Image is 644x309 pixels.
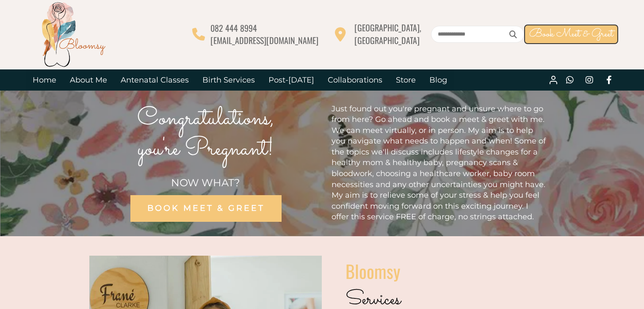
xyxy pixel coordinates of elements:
a: Book Meet & Greet [524,25,618,44]
span: [EMAIL_ADDRESS][DOMAIN_NAME] [210,34,318,47]
span: Congratulations, [137,100,274,138]
span: Bloomsy [345,258,400,284]
span: [GEOGRAPHIC_DATA], [354,21,421,34]
a: Collaborations [321,69,389,91]
a: BOOK MEET & GREET [130,195,281,222]
img: Bloomsy [39,0,107,68]
span: NOW WHAT? [171,177,240,189]
a: Antenatal Classes [114,69,196,91]
span: BOOK MEET & GREET [147,203,264,213]
span: you're Pregnant! [138,131,274,168]
a: About Me [63,69,114,91]
a: Birth Services [196,69,262,91]
a: Store [389,69,423,91]
span: [GEOGRAPHIC_DATA] [354,34,420,47]
span: 082 444 8994 [210,22,257,34]
a: Post-[DATE] [262,69,321,91]
a: Home [26,69,63,91]
span: Book Meet & Greet [529,26,613,42]
span: Just found out you're pregnant and unsure where to go from here? Go ahead and book a meet & greet... [332,104,546,222]
a: Blog [423,69,454,91]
